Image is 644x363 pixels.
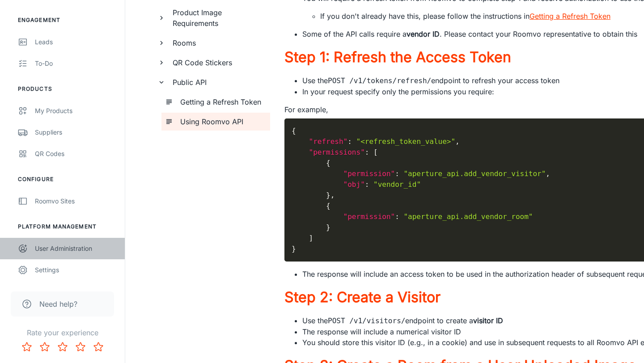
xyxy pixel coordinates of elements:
[328,317,405,325] code: POST /v1/visitors/
[365,148,369,156] span: :
[403,212,533,221] span: "aperture_api.add_vendor_room"
[173,38,263,48] h6: Rooms
[407,30,440,38] strong: vendor ID
[546,169,550,178] span: ,
[173,77,263,88] h6: Public API
[89,338,107,356] button: Rate 5 star
[309,234,314,242] span: ]
[373,180,421,189] span: "vendor_id"
[35,127,116,137] div: Suppliers
[530,12,610,21] a: Getting a Refresh Token
[326,191,330,199] span: }
[35,265,116,275] div: Settings
[343,180,365,189] span: "obj"
[35,149,116,159] div: QR Codes
[347,137,352,146] span: :
[72,338,89,356] button: Rate 4 star
[18,338,36,356] button: Rate 1 star
[343,169,395,178] span: "permission"
[35,196,116,206] div: Roomvo Sites
[330,191,335,199] span: ,
[173,57,263,68] h6: QR Code Stickers
[292,127,296,135] span: {
[35,37,116,47] div: Leads
[395,212,399,221] span: :
[180,116,263,127] h6: Using Roomvo API
[326,159,330,167] span: {
[7,327,118,338] p: Rate your experience
[328,76,431,85] code: POST /v1/tokens/refresh/
[292,245,296,253] span: }
[35,106,116,116] div: My Products
[343,212,395,221] span: "permission"
[39,299,77,309] span: Need help?
[395,169,399,178] span: :
[326,202,330,210] span: {
[180,97,263,107] h6: Getting a Refresh Token
[35,59,116,68] div: To-do
[326,223,330,232] span: }
[309,148,365,156] span: "permissions"
[403,169,546,178] span: "aperture_api.add_vendor_visitor"
[54,338,72,356] button: Rate 3 star
[455,137,460,146] span: ,
[473,316,503,325] strong: visitor ID
[356,137,456,146] span: "<refresh_token_value>"
[309,137,348,146] span: "refresh"
[35,244,116,253] div: User Administration
[36,338,54,356] button: Rate 2 star
[373,148,378,156] span: [
[173,7,263,29] h6: Product Image Requirements
[365,180,369,189] span: :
